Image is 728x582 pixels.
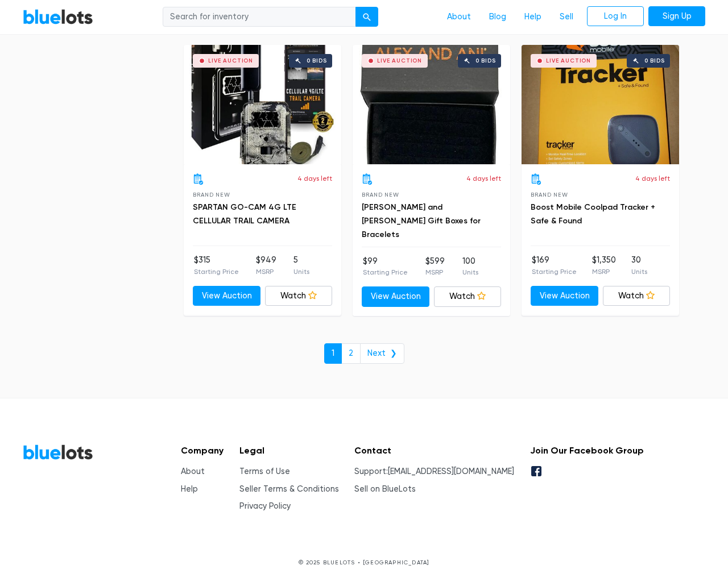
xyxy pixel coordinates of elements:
h5: Join Our Facebook Group [530,445,644,456]
p: 4 days left [466,173,501,184]
a: Live Auction 0 bids [184,45,341,164]
li: $599 [425,255,445,278]
a: Sign Up [648,6,705,27]
li: 100 [462,255,478,278]
a: Privacy Policy [239,501,291,511]
a: Sell on BlueLots [354,484,416,494]
h5: Legal [239,445,339,456]
a: Sell [551,6,582,28]
a: [PERSON_NAME] and [PERSON_NAME] Gift Boxes for Bracelets [362,202,481,239]
p: Units [462,267,478,277]
p: MSRP [256,267,276,277]
a: Watch [265,286,333,306]
a: Terms of Use [239,467,290,476]
h5: Company [181,445,224,456]
a: 1 [324,343,342,364]
a: Next ❯ [360,343,404,364]
p: Starting Price [194,267,239,277]
a: About [438,6,480,28]
a: Boost Mobile Coolpad Tracker + Safe & Found [531,202,655,226]
span: Brand New [193,192,230,198]
p: 4 days left [297,173,332,184]
li: $99 [363,255,408,278]
a: Seller Terms & Conditions [239,484,339,494]
a: BlueLots [23,444,93,460]
div: Live Auction [208,58,253,64]
div: Live Auction [546,58,591,64]
li: $949 [256,254,276,277]
p: Units [631,267,647,277]
a: Help [515,6,551,28]
a: View Auction [193,286,260,306]
li: $1,350 [592,254,616,277]
a: Live Auction 0 bids [353,45,510,164]
p: © 2025 BLUELOTS • [GEOGRAPHIC_DATA] [23,558,705,567]
span: Brand New [362,192,399,198]
a: Log In [587,6,644,27]
a: SPARTAN GO-CAM 4G LTE CELLULAR TRAIL CAMERA [193,202,296,226]
a: Watch [434,286,502,307]
a: [EMAIL_ADDRESS][DOMAIN_NAME] [388,467,514,476]
span: Brand New [531,192,568,198]
li: 5 [293,254,309,277]
a: Help [181,484,198,494]
p: MSRP [425,267,445,277]
a: Blog [480,6,515,28]
a: View Auction [362,286,429,307]
a: BlueLots [23,9,93,25]
a: Live Auction 0 bids [522,45,679,164]
input: Search for inventory [163,7,356,27]
li: $169 [532,254,577,277]
a: Watch [603,286,671,306]
li: Support: [354,465,514,478]
p: Starting Price [363,267,408,277]
div: Live Auction [377,58,422,64]
div: 0 bids [475,58,496,64]
p: MSRP [592,267,616,277]
a: About [181,467,205,476]
p: 4 days left [635,173,670,184]
li: 30 [631,254,647,277]
h5: Contact [354,445,514,456]
p: Starting Price [532,267,577,277]
div: 0 bids [307,58,327,64]
a: View Auction [531,286,598,306]
div: 0 bids [644,58,665,64]
p: Units [293,267,309,277]
a: 2 [341,343,361,364]
li: $315 [194,254,239,277]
